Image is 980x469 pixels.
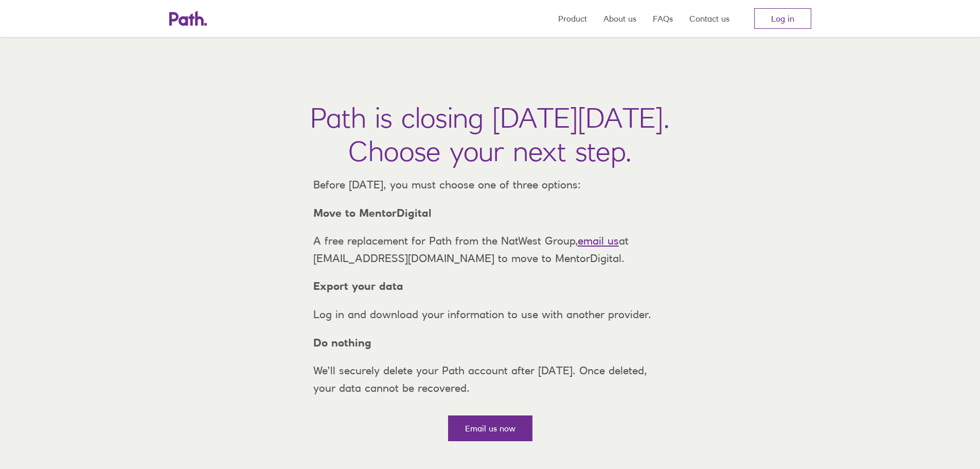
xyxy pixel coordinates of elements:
[305,232,675,267] p: A free replacement for Path from the NatWest Group, at [EMAIL_ADDRESS][DOMAIN_NAME] to move to Me...
[305,362,675,396] p: We’ll securely delete your Path account after [DATE]. Once deleted, your data cannot be recovered.
[313,280,403,292] strong: Export your data
[305,176,675,194] p: Before [DATE], you must choose one of three options:
[313,206,432,219] strong: Move to MentorDigital
[754,8,811,29] a: Log in
[305,306,675,323] p: Log in and download your information to use with another provider.
[448,415,532,441] a: Email us now
[313,336,371,349] strong: Do nothing
[310,101,670,168] h1: Path is closing [DATE][DATE]. Choose your next step.
[578,234,619,247] a: email us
